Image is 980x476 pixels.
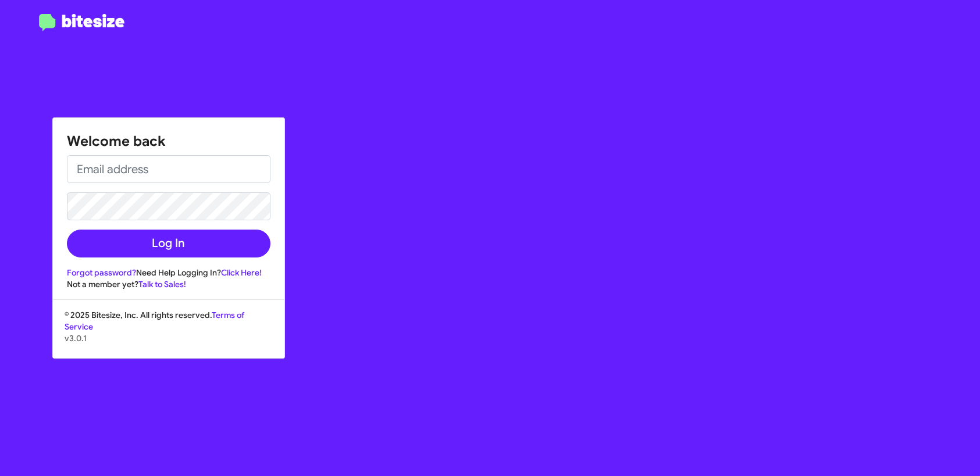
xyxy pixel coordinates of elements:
h1: Welcome back [67,132,270,151]
button: Log In [67,230,270,257]
a: Forgot password? [67,267,136,278]
a: Click Here! [221,267,262,278]
div: Need Help Logging In? [67,267,270,278]
div: © 2025 Bitesize, Inc. All rights reserved. [53,309,284,358]
input: Email address [67,155,270,183]
div: Not a member yet? [67,278,270,290]
a: Talk to Sales! [138,279,186,289]
p: v3.0.1 [65,332,273,344]
a: Terms of Service [65,310,244,332]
